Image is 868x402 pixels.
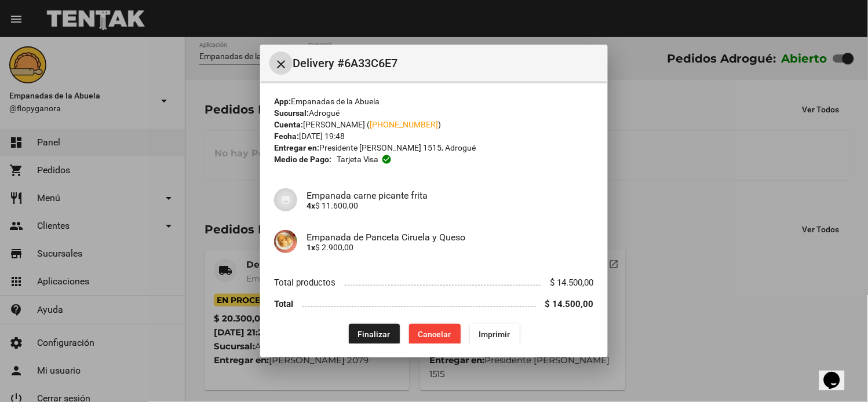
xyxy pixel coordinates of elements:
[358,330,391,339] span: Finalizar
[274,293,594,315] li: Total $ 14.500,00
[274,96,594,107] div: Empanadas de la Abuela
[349,324,400,345] button: Finalizar
[409,324,461,345] button: Cancelar
[269,52,293,75] button: Cerrar
[307,243,594,252] p: $ 2.900,00
[274,97,291,106] strong: App:
[418,330,451,339] span: Cancelar
[307,190,594,201] h4: Empanada carne picante frita
[479,330,510,339] span: Imprimir
[274,120,303,129] strong: Cuenta:
[274,143,319,152] strong: Entregar en:
[470,324,520,345] button: Imprimir
[274,57,288,71] mat-icon: Cerrar
[337,154,379,165] span: Tarjeta visa
[307,201,315,210] b: 4x
[293,54,599,72] span: Delivery #6A33C6E7
[274,230,297,253] img: a07d0382-12a7-4aaa-a9a8-9d363701184e.jpg
[274,188,297,211] img: 07c47add-75b0-4ce5-9aba-194f44787723.jpg
[274,154,331,165] strong: Medio de Pago:
[307,243,315,252] b: 1x
[274,108,309,118] strong: Sucursal:
[382,154,392,165] mat-icon: check_circle
[370,120,438,129] a: [PHONE_NUMBER]
[274,107,594,119] div: Adrogué
[274,131,299,141] strong: Fecha:
[307,232,594,243] h4: Empanada de Panceta Ciruela y Queso
[307,201,594,210] p: $ 11.600,00
[274,130,594,142] div: [DATE] 19:48
[274,119,594,130] div: [PERSON_NAME] ( )
[819,356,856,390] iframe: chat widget
[274,142,594,154] div: Presidente [PERSON_NAME] 1515, Adrogué
[274,272,594,293] li: Total productos $ 14.500,00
